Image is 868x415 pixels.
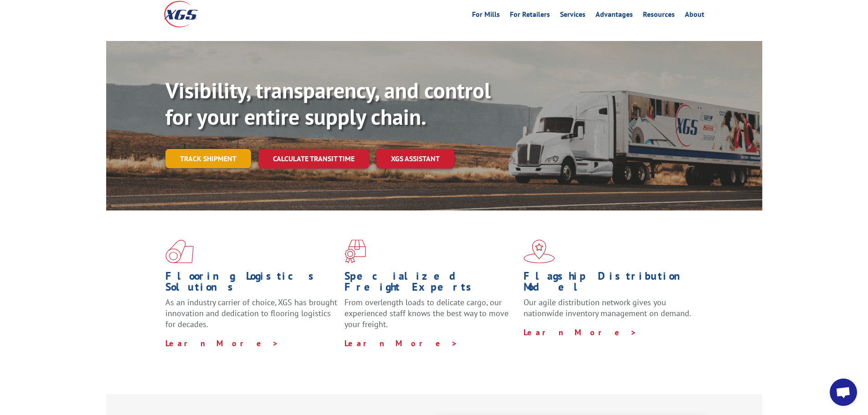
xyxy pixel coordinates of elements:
[560,11,586,21] a: Services
[510,11,550,21] a: For Retailers
[165,76,491,131] b: Visibility, transparency, and control for your entire supply chain.
[524,240,555,263] img: xgs-icon-flagship-distribution-model-red
[258,149,369,169] a: Calculate transit time
[643,11,675,21] a: Resources
[165,271,338,297] h1: Flooring Logistics Solutions
[472,11,500,21] a: For Mills
[344,338,458,348] a: Learn More >
[524,271,696,297] h1: Flagship Distribution Model
[165,338,279,348] a: Learn More >
[344,271,517,297] h1: Specialized Freight Experts
[830,379,857,406] div: Open chat
[685,11,704,21] a: About
[344,297,517,338] p: From overlength loads to delicate cargo, our experienced staff knows the best way to move your fr...
[165,240,194,263] img: xgs-icon-total-supply-chain-intelligence-red
[165,297,337,329] span: As an industry carrier of choice, XGS has brought innovation and dedication to flooring logistics...
[376,149,454,169] a: XGS ASSISTANT
[524,327,637,338] a: Learn More >
[344,240,366,263] img: xgs-icon-focused-on-flooring-red
[165,149,251,168] a: Track shipment
[596,11,633,21] a: Advantages
[524,297,691,318] span: Our agile distribution network gives you nationwide inventory management on demand.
